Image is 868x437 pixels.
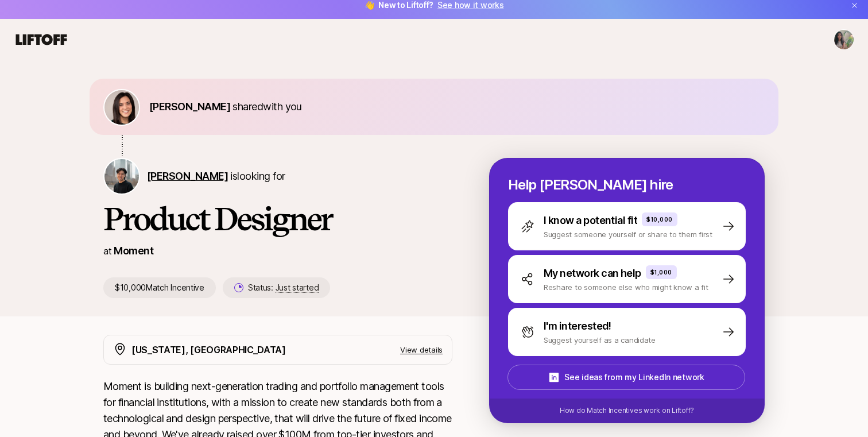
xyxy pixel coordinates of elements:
a: Moment [114,245,153,257]
p: [US_STATE], [GEOGRAPHIC_DATA] [131,342,286,357]
p: I know a potential fit [544,212,637,229]
p: at [103,243,111,258]
p: Suggest yourself as a candidate [544,334,656,346]
p: How do Match Incentives work on Liftoff? [560,405,694,416]
span: Just started [276,283,319,293]
img: 71d7b91d_d7cb_43b4_a7ea_a9b2f2cc6e03.jpg [104,90,139,125]
button: Rajeshwari Rathi [834,29,854,50]
h1: Product Designer [103,202,452,236]
p: $1,000 [650,268,672,277]
p: View details [400,344,443,355]
button: See ideas from my LinkedIn network [507,365,745,390]
p: is looking for [147,168,285,184]
p: Suggest someone yourself or share to them first [544,229,712,240]
p: shared [149,99,307,115]
p: Reshare to someone else who might know a fit [544,281,708,293]
p: I'm interested! [544,318,611,334]
span: [PERSON_NAME] [149,100,230,113]
p: $10,000 Match Incentive [103,277,216,298]
img: Rajeshwari Rathi [834,30,854,49]
img: Billy Tseng [104,159,139,194]
span: [PERSON_NAME] [147,170,228,182]
p: Help [PERSON_NAME] hire [508,177,746,193]
span: with you [263,100,302,113]
p: My network can help [544,265,641,281]
p: See ideas from my LinkedIn network [564,370,704,384]
p: Status: [248,281,319,295]
p: $10,000 [646,215,673,224]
